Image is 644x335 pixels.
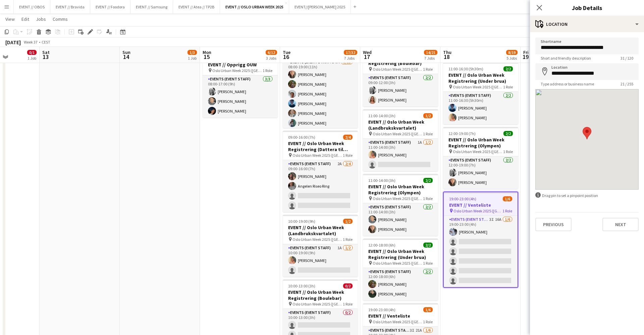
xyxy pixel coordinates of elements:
[453,149,503,154] span: Oslo Urban Week 2025 ([GEOGRAPHIC_DATA])
[122,49,130,55] span: Sun
[442,53,451,61] span: 18
[530,16,644,32] div: Location
[220,0,289,13] button: EVENT // OSLO URBAN WEEK 2025
[423,67,433,72] span: 1 Role
[503,131,513,136] span: 2/2
[5,16,15,22] span: View
[344,50,357,55] span: 17/32
[343,153,353,158] span: 1 Role
[363,174,438,236] app-job-card: 11:00-14:00 (3h)2/2EVENT // Oslo Urban Week Registrering (Olympen) Oslo Urban Week 2025 ([GEOGRAP...
[283,244,358,277] app-card-role: Events (Event Staff)1A1/210:00-19:00 (9h)[PERSON_NAME]
[443,62,518,124] app-job-card: 11:00-16:30 (5h30m)2/2EVENT // Oslo Urban Week Registrering (Under brua) Oslo Urban Week 2025 ([G...
[502,208,512,213] span: 1 Role
[266,56,277,61] div: 3 Jobs
[203,62,278,68] h3: EVENT // Opprigg OUW
[363,109,438,171] app-job-card: 11:00-14:00 (3h)1/2EVENT // Oslo Urban Week (Landbrukskvartalet) Oslo Urban Week 2025 ([GEOGRAPHI...
[448,131,476,136] span: 12:00-19:00 (7h)
[443,192,518,288] app-job-card: 19:00-23:00 (4h)1/6EVENT // Venteliste Oslo Urban Week 2025 ([GEOGRAPHIC_DATA])1 RoleEvents (Even...
[343,219,353,224] span: 1/2
[615,56,639,61] span: 31 / 120
[535,192,639,199] div: Drag pin to set a pinpoint position
[363,248,438,260] h3: EVENT // Oslo Urban Week Registrering (Under brua)
[289,0,351,13] button: EVENT//[PERSON_NAME] 2025
[266,50,277,55] span: 6/12
[443,49,451,55] span: Thu
[283,131,358,212] div: 09:00-16:00 (7h)2/4EVENT // Oslo Urban Week Registrering (Dattera til [GEOGRAPHIC_DATA]) Oslo Urb...
[42,49,50,55] span: Sat
[41,53,50,61] span: 13
[188,56,197,61] div: 1 Job
[283,58,358,188] app-card-role: Events (Event Staff)7I5A8/1208:00-19:00 (11h)[PERSON_NAME][PERSON_NAME][PERSON_NAME][PERSON_NAME]...
[283,215,358,277] app-job-card: 10:00-19:00 (9h)1/2EVENT // Oslo Urban Week (Landbrukskvartalet) Oslo Urban Week 2025 ([GEOGRAPHI...
[423,261,433,266] span: 1 Role
[343,301,353,307] span: 1 Role
[283,29,358,128] app-job-card: 08:00-19:00 (11h)8/12EVENT // Oslo Urban Week Registrering (Under brua) Oslo Urban Week 2025 ([GE...
[27,50,37,55] span: 0/1
[121,53,130,61] span: 14
[453,208,502,213] span: Oslo Urban Week 2025 ([GEOGRAPHIC_DATA])
[443,156,518,189] app-card-role: Events (Event Staff)2/212:00-19:00 (7h)[PERSON_NAME][PERSON_NAME]
[368,243,395,248] span: 12:00-18:00 (6h)
[522,53,529,61] span: 19
[363,139,438,171] app-card-role: Events (Event Staff)1A1/211:00-14:00 (3h)[PERSON_NAME]
[535,56,596,61] span: Short and friendly description
[423,243,433,248] span: 2/2
[423,196,433,201] span: 1 Role
[443,127,518,189] app-job-card: 12:00-19:00 (7h)2/2EVENT // Oslo Urban Week Registrering (Olympen) Oslo Urban Week 2025 ([GEOGRAP...
[173,0,220,13] button: EVENT // Atea // TP2B
[503,196,512,201] span: 1/6
[283,160,358,212] app-card-role: Events (Event Staff)2A2/409:00-16:00 (7h)[PERSON_NAME]Angelen Riseo Ring
[368,178,395,183] span: 11:00-14:00 (3h)
[283,224,358,237] h3: EVENT // Oslo Urban Week (Landbrukskvartalet)
[363,239,438,300] app-job-card: 12:00-18:00 (6h)2/2EVENT // Oslo Urban Week Registrering (Under brua) Oslo Urban Week 2025 ([GEOG...
[423,307,433,312] span: 1/6
[21,16,29,22] span: Edit
[503,149,513,154] span: 1 Role
[503,84,513,89] span: 1 Role
[503,66,513,71] span: 2/2
[283,289,358,301] h3: EVENT // Oslo Urban Week Registrering (Boulebar)
[363,45,438,107] app-job-card: 09:00-12:00 (3h)2/2EVENT // Oslo Urban Week Registrering (Boulebar) Oslo Urban Week 2025 ([GEOGRA...
[28,56,36,61] div: 1 Job
[5,39,21,46] div: [DATE]
[363,313,438,319] h3: EVENT // Venteliste
[343,283,353,288] span: 0/2
[362,53,372,61] span: 17
[373,261,423,266] span: Oslo Urban Week 2025 ([GEOGRAPHIC_DATA])
[22,40,39,45] span: Week 37
[363,119,438,131] h3: EVENT // Oslo Urban Week (Landbrukskvartalet)
[203,49,211,55] span: Mon
[212,68,263,73] span: Oslo Urban Week 2025 ([GEOGRAPHIC_DATA])
[42,40,50,45] div: CEST
[453,84,503,89] span: Oslo Urban Week 2025 ([GEOGRAPHIC_DATA])
[203,52,278,118] div: 08:00-17:00 (9h)3/3EVENT // Opprigg OUW Oslo Urban Week 2025 ([GEOGRAPHIC_DATA])1 RoleEvents (Eve...
[50,0,90,13] button: EVENT // Bravida
[263,68,272,73] span: 1 Role
[444,216,518,287] app-card-role: Events (Event Staff)3I16A1/619:00-23:00 (4h)[PERSON_NAME]
[3,15,17,23] a: View
[373,131,423,136] span: Oslo Urban Week 2025 ([GEOGRAPHIC_DATA])
[443,72,518,84] h3: EVENT // Oslo Urban Week Registrering (Under brua)
[14,0,50,13] button: EVENT // OBOS
[36,16,46,22] span: Jobs
[424,56,437,61] div: 7 Jobs
[423,319,433,324] span: 1 Role
[292,237,343,242] span: Oslo Urban Week 2025 ([GEOGRAPHIC_DATA])
[282,53,290,61] span: 16
[506,50,518,55] span: 8/19
[423,178,433,183] span: 2/2
[602,218,639,231] button: Next
[368,113,395,118] span: 11:00-14:00 (3h)
[363,49,372,55] span: Wed
[283,140,358,152] h3: EVENT // Oslo Urban Week Registrering (Dattera til [GEOGRAPHIC_DATA])
[506,56,517,61] div: 5 Jobs
[368,307,395,312] span: 19:00-23:00 (4h)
